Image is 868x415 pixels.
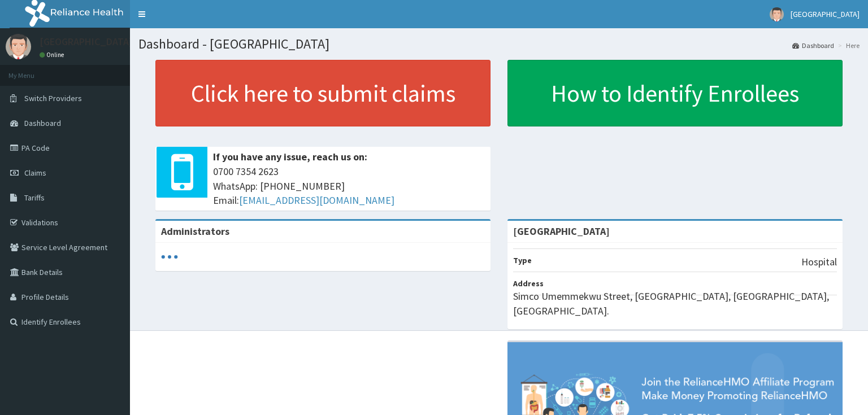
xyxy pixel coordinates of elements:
[155,60,491,126] a: Click here to submit claims
[801,255,837,269] p: Hospital
[213,164,485,208] span: 0700 7354 2623 WhatsApp: [PHONE_NUMBER] Email:
[239,194,394,207] a: [EMAIL_ADDRESS][DOMAIN_NAME]
[513,289,837,318] p: Simco Umemmekwu Street, [GEOGRAPHIC_DATA], [GEOGRAPHIC_DATA], [GEOGRAPHIC_DATA].
[6,34,31,59] img: User Image
[24,193,45,203] span: Tariffs
[40,37,133,47] p: [GEOGRAPHIC_DATA]
[792,41,834,50] a: Dashboard
[40,51,67,59] a: Online
[24,168,46,178] span: Claims
[513,278,544,289] b: Address
[791,9,860,19] span: [GEOGRAPHIC_DATA]
[24,93,82,103] span: Switch Providers
[161,248,178,265] svg: audio-loading
[770,7,784,21] img: User Image
[138,37,860,51] h1: Dashboard - [GEOGRAPHIC_DATA]
[835,41,860,50] li: Here
[513,225,610,238] strong: [GEOGRAPHIC_DATA]
[513,255,532,265] b: Type
[161,225,229,238] b: Administrators
[507,60,843,126] a: How to Identify Enrollees
[213,150,367,163] b: If you have any issue, reach us on:
[24,118,61,128] span: Dashboard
